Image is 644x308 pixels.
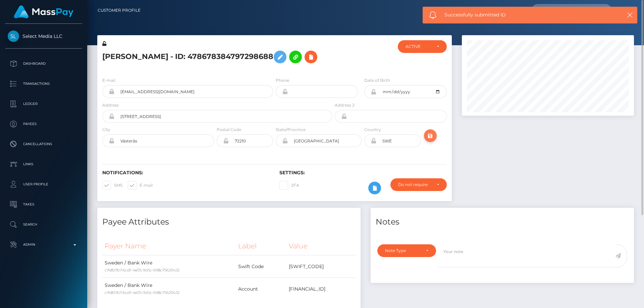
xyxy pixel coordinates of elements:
a: User Profile [5,176,82,193]
h6: Notifications: [102,170,269,176]
p: Admin [8,240,79,250]
a: Payees [5,116,82,132]
p: Search [8,220,79,230]
td: Sweden / Bank Wire [102,255,236,278]
label: Address 2 [335,102,355,108]
a: Links [5,156,82,173]
p: Links [8,159,79,169]
label: State/Province [276,127,306,133]
button: Do not require [390,178,447,191]
td: Swift Code [236,255,286,278]
div: ACTIVE [406,44,431,49]
label: Date of Birth [364,77,390,83]
td: Sweden / Bank Wire [102,278,236,300]
span: Select Media LLC [5,33,82,39]
input: Search... [531,4,594,17]
p: Dashboard [8,59,79,69]
td: [SWIFT_CODE] [286,255,356,278]
h5: [PERSON_NAME] - ID: 478678384797298688 [102,47,328,67]
a: Dashboard [5,55,82,72]
div: Do not require [398,182,431,187]
p: Ledger [8,99,79,109]
p: User Profile [8,179,79,189]
a: Ledger [5,96,82,112]
th: Label [236,237,286,255]
th: Payer Name [102,237,236,255]
img: Select Media LLC [8,30,19,42]
small: c74857b7-6cdf-4e05-9d5c-698c75620432 [105,290,179,295]
h6: Settings: [279,170,446,176]
p: Taxes [8,199,79,209]
label: Postal Code [217,127,241,133]
a: Search [5,216,82,233]
img: MassPay Logo [14,5,73,18]
p: Transactions [8,79,79,89]
label: 2FA [279,181,299,190]
label: Phone [276,77,289,83]
td: [FINANCIAL_ID] [286,278,356,300]
button: Note Type [377,244,436,257]
label: E-mail [102,77,115,83]
label: E-mail [128,181,153,190]
p: Payees [8,119,79,129]
div: Note Type [385,248,421,253]
th: Value [286,237,356,255]
a: Taxes [5,196,82,213]
label: SMS [102,181,122,190]
small: c74857b7-6cdf-4e05-9d5c-698c75620432 [105,268,179,272]
label: City [102,127,110,133]
td: Account [236,278,286,300]
button: ACTIVE [398,40,447,53]
a: Transactions [5,75,82,92]
h4: Notes [376,216,629,228]
label: Country [364,127,381,133]
label: Address [102,102,119,108]
p: Cancellations [8,139,79,149]
a: Cancellations [5,136,82,152]
span: Successfully submitted ID [444,11,610,18]
a: Customer Profile [98,3,141,17]
a: Admin [5,236,82,253]
h4: Payee Attributes [102,216,356,228]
